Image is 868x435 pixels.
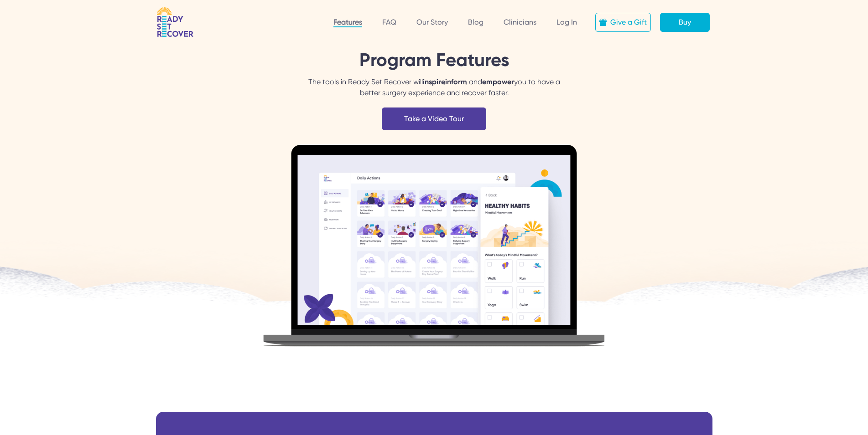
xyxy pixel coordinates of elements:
span: empower [482,77,514,86]
div: Give a Gift [610,17,647,28]
a: Features [333,18,362,27]
div: The tools in Ready Set Recover will , , and you to have a better surgery experience and recover f... [303,77,566,98]
a: Blog [468,18,483,26]
span: inspire [423,77,445,86]
span: inform [445,77,467,86]
img: RSR [157,7,193,37]
a: Buy [660,13,710,32]
a: Give a Gift [595,13,651,32]
a: FAQ [382,18,396,26]
a: Take a Video Tour [382,107,486,130]
div: Buy [679,17,691,28]
img: Macbook pro [254,145,614,348]
a: Our Story [416,18,448,26]
a: Log In [556,18,577,26]
a: Clinicians [504,18,536,26]
h1: Program Features [303,51,566,69]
